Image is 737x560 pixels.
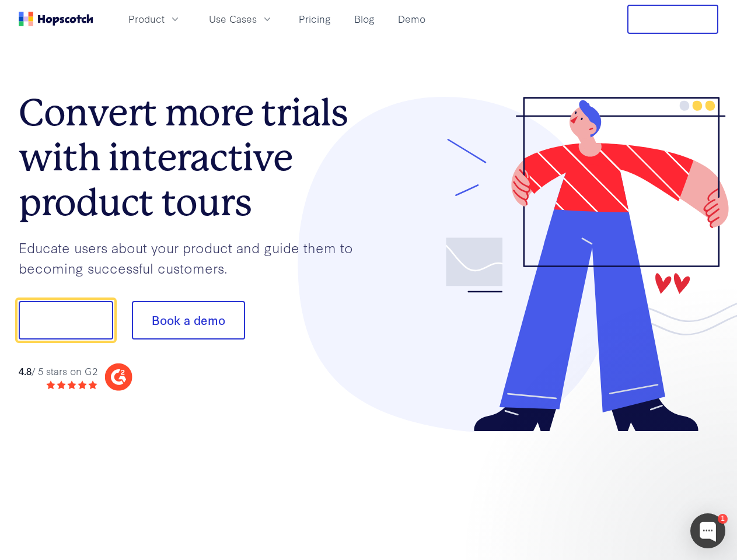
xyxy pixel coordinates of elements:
a: Home [19,12,93,26]
strong: 4.8 [19,364,32,377]
button: Product [121,9,188,29]
button: Free Trial [627,5,718,34]
h1: Convert more trials with interactive product tours [19,90,369,225]
button: Show me! [19,301,113,339]
span: Use Cases [209,12,257,26]
a: Demo [393,9,430,29]
p: Educate users about your product and guide them to becoming successful customers. [19,237,369,278]
span: Product [128,12,165,26]
div: 1 [718,514,728,524]
button: Use Cases [202,9,280,29]
button: Book a demo [132,301,245,339]
a: Pricing [294,9,336,29]
div: / 5 stars on G2 [19,364,97,379]
a: Blog [350,9,379,29]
